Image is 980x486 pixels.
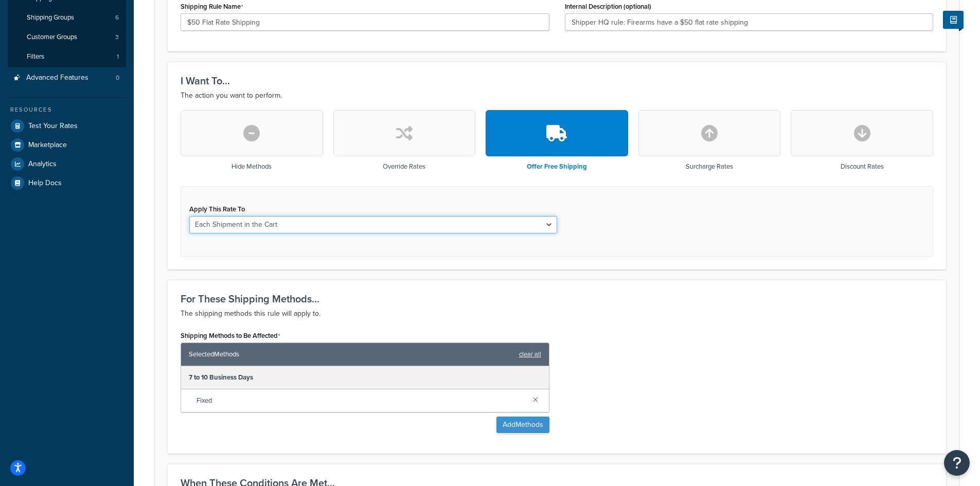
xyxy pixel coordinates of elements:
h3: Discount Rates [841,163,884,170]
span: Fixed [197,393,525,408]
span: Analytics [28,160,57,169]
h3: I Want To... [181,75,933,86]
h3: For These Shipping Methods... [181,293,933,304]
li: Filters [8,47,126,66]
a: Advanced Features0 [8,68,126,87]
label: Apply This Rate To [189,205,245,213]
span: Advanced Features [26,74,88,82]
span: Help Docs [28,179,62,188]
h3: Offer Free Shipping [527,163,587,170]
li: Shipping Groups [8,8,126,27]
h3: Surcharge Rates [686,163,733,170]
span: Test Your Rates [28,122,78,131]
span: Shipping Groups [27,13,74,22]
label: Internal Description (optional) [565,3,651,10]
a: Filters1 [8,47,126,66]
li: Advanced Features [8,68,126,87]
h3: Override Rates [383,163,425,170]
span: 1 [117,52,119,61]
span: 6 [115,13,119,22]
a: Marketplace [8,136,126,154]
a: Analytics [8,155,126,173]
div: 7 to 10 Business Days [181,366,549,389]
a: Shipping Groups6 [8,8,126,27]
a: Help Docs [8,174,126,192]
label: Shipping Methods to Be Affected [181,332,280,340]
p: The action you want to perform. [181,89,933,102]
a: Test Your Rates [8,117,126,135]
span: 3 [115,33,119,42]
div: Resources [8,105,126,114]
span: 0 [116,74,119,82]
button: Show Help Docs [943,11,964,29]
li: Customer Groups [8,28,126,47]
span: Marketplace [28,141,67,150]
label: Shipping Rule Name [181,3,243,11]
a: Customer Groups3 [8,28,126,47]
button: AddMethods [496,417,549,433]
span: Customer Groups [27,33,77,42]
span: Selected Methods [189,347,514,362]
button: Open Resource Center [944,450,970,476]
h3: Hide Methods [231,163,272,170]
p: The shipping methods this rule will apply to. [181,308,933,320]
a: clear all [519,347,541,362]
span: Filters [27,52,44,61]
